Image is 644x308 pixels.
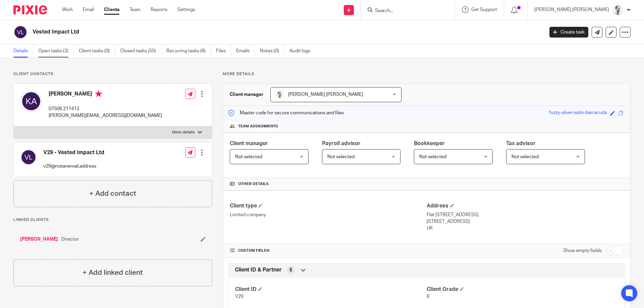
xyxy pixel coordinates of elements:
p: 07506 211413 [49,106,162,112]
label: Show empty fields [563,247,602,254]
span: 5 [289,267,292,273]
span: B [427,294,430,299]
a: Audit logs [289,45,315,58]
a: Email [83,6,94,13]
span: Tax advisor [506,141,536,146]
span: Other details [238,181,269,187]
span: Client manager [230,141,268,146]
span: Director [61,236,79,243]
span: Get Support [471,7,497,12]
span: Not selected [327,155,355,159]
h4: Client Grade [427,286,618,293]
h4: Client ID [235,286,427,293]
a: Client tasks (0) [79,45,115,58]
img: svg%3E [20,149,37,165]
span: [PERSON_NAME] [PERSON_NAME] [288,92,363,97]
p: [STREET_ADDRESS] [427,218,624,225]
input: Search [374,8,435,14]
h4: + Add linked client [83,267,143,278]
p: Linked clients [13,217,212,223]
span: Payroll advisor [322,141,361,146]
span: Not selected [235,155,262,159]
h4: Client type [230,202,427,209]
p: [PERSON_NAME] [PERSON_NAME] [534,6,609,13]
a: Recurring tasks (8) [166,45,211,58]
a: Settings [177,6,195,13]
a: Create task [549,27,588,38]
p: Master code for secure communications and files [228,110,344,116]
a: Reports [151,6,167,13]
span: Not selected [512,155,539,159]
p: More details [172,130,195,135]
p: v29@notanemail.address [43,163,104,170]
h3: Client manager [230,91,264,98]
h4: + Add contact [89,188,136,199]
p: UK [427,225,624,232]
a: Details [13,45,33,58]
a: Clients [104,6,119,13]
img: Pixie [13,5,47,14]
h2: Vested Impact Ltd [33,28,438,36]
h4: CUSTOM FIELDS [230,248,427,253]
p: [PERSON_NAME][EMAIL_ADDRESS][DOMAIN_NAME] [49,112,162,119]
h4: V29 - Vested Impact Ltd [43,149,104,156]
a: Notes (0) [260,45,284,58]
a: Work [62,6,73,13]
a: Files [216,45,231,58]
span: Bookkeeper [414,141,445,146]
span: Team assignments [238,124,278,129]
i: Primary [95,90,102,97]
a: Closed tasks (55) [120,45,161,58]
div: fuzzy-silver-satin-barracuda [549,109,607,117]
img: svg%3E [13,25,28,39]
h4: [PERSON_NAME] [49,90,162,99]
p: More details [223,71,631,77]
p: Flat [STREET_ADDRESS] [427,211,624,218]
p: Client contacts [13,71,212,77]
img: Mass_2025.jpg [612,5,623,15]
a: Emails [236,45,255,58]
a: Team [129,6,141,13]
span: Not selected [419,155,446,159]
span: V29 [235,294,244,299]
a: [PERSON_NAME] [20,236,58,243]
span: Client ID & Partner [235,266,282,273]
p: Limited company [230,211,427,218]
a: Open tasks (2) [38,45,74,58]
img: svg%3E [20,90,42,112]
h4: Address [427,202,624,209]
img: Mass_2025.jpg [276,90,284,99]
